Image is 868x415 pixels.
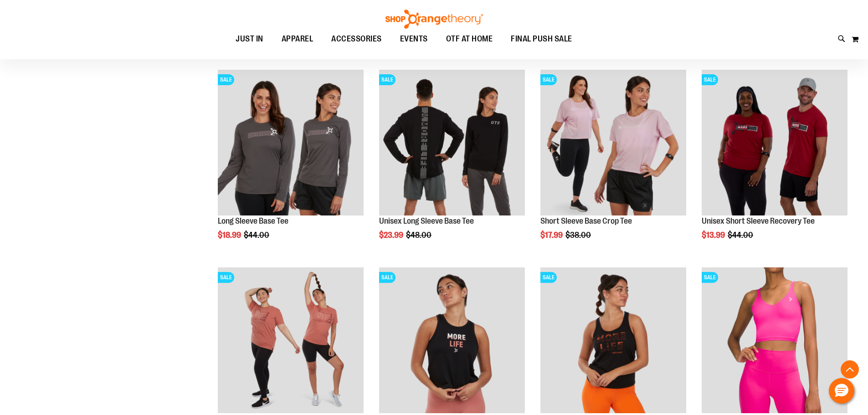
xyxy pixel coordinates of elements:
[236,29,263,49] span: JUST IN
[702,216,815,225] a: Unisex Short Sleeve Recovery Tee
[540,74,557,85] span: SALE
[697,65,852,263] div: product
[565,231,592,240] span: $38.00
[379,267,525,415] a: Product image for Performance Crop Racerback TankSALE
[540,267,686,415] a: Product image for Base Racerback TankSALE
[226,29,272,50] a: JUST IN
[322,29,391,50] a: ACCESSORIES
[511,29,572,49] span: FINAL PUSH SALE
[218,70,364,217] a: Product image for Long Sleeve Base TeeSALE
[218,272,234,283] span: SALE
[375,65,529,263] div: product
[406,231,433,240] span: $48.00
[384,10,484,29] img: Shop Orangetheory
[702,231,726,240] span: $13.99
[502,29,581,50] a: FINAL PUSH SALE
[540,70,686,215] img: Product image for Short Sleeve Base Crop Tee
[540,267,686,413] img: Product image for Base Racerback Tank
[244,231,271,240] span: $44.00
[272,29,323,49] a: APPAREL
[379,74,395,85] span: SALE
[218,267,364,413] img: Product image for Unisex Short Sleeve Recovery Tee
[702,267,847,413] img: Product image for lululemon Womens Align Tank
[536,65,691,263] div: product
[540,272,557,283] span: SALE
[400,29,428,49] span: EVENTS
[218,74,234,85] span: SALE
[446,29,493,49] span: OTF AT HOME
[728,231,755,240] span: $44.00
[379,231,405,240] span: $23.99
[702,70,847,217] a: Product image for Unisex SS Recovery TeeSALE
[379,267,525,413] img: Product image for Performance Crop Racerback Tank
[540,70,686,217] a: Product image for Short Sleeve Base Crop TeeSALE
[829,378,854,404] button: Hello, have a question? Let’s chat.
[379,272,395,283] span: SALE
[282,29,313,49] span: APPAREL
[702,272,718,283] span: SALE
[218,267,364,415] a: Product image for Unisex Short Sleeve Recovery TeeSALE
[702,74,718,85] span: SALE
[379,70,525,217] a: Product image for Unisex Long Sleeve Base TeeSALE
[218,216,288,225] a: Long Sleeve Base Tee
[702,70,847,215] img: Product image for Unisex SS Recovery Tee
[702,267,847,415] a: Product image for lululemon Womens Align TankSALE
[540,231,564,240] span: $17.99
[218,231,242,240] span: $18.99
[540,216,632,225] a: Short Sleeve Base Crop Tee
[391,29,437,50] a: EVENTS
[379,216,474,225] a: Unisex Long Sleeve Base Tee
[331,29,382,49] span: ACCESSORIES
[218,70,364,215] img: Product image for Long Sleeve Base Tee
[841,360,859,379] button: Back To Top
[213,65,368,263] div: product
[379,70,525,215] img: Product image for Unisex Long Sleeve Base Tee
[437,29,502,50] a: OTF AT HOME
